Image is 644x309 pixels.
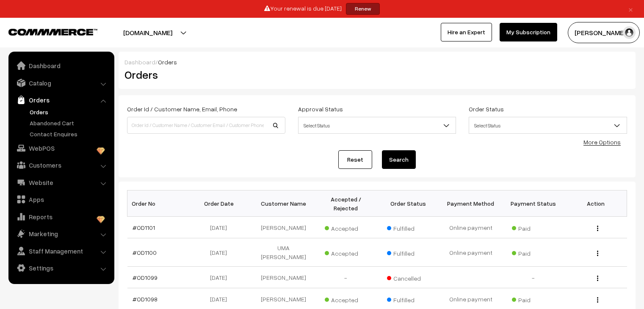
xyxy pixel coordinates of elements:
span: Accepted [325,293,367,304]
a: Catalog [11,75,111,91]
span: Fulfilled [387,247,429,258]
img: Menu [597,226,598,231]
button: [DOMAIN_NAME] [94,22,202,43]
span: Accepted [325,222,367,233]
a: More Options [583,138,621,146]
a: #OD1100 [133,249,157,256]
a: WebPOS [11,141,111,156]
a: Orders [28,108,111,116]
a: Apps [11,192,111,207]
td: - [502,267,565,288]
td: Online payment [439,217,502,238]
td: - [315,267,377,288]
th: Action [564,190,627,217]
img: Menu [597,251,598,256]
span: Accepted [325,247,367,258]
span: Fulfilled [387,293,429,304]
td: [PERSON_NAME] [252,267,315,288]
a: My Subscription [500,23,557,41]
th: Accepted / Rejected [315,190,377,217]
a: Dashboard [11,58,111,73]
td: [DATE] [190,217,252,238]
a: Staff Management [11,243,111,259]
span: Fulfilled [387,222,429,233]
th: Order No [127,190,190,217]
a: Orders [11,92,111,108]
img: COMMMERCE [8,29,97,35]
span: Select Status [469,117,627,134]
span: Paid [512,247,554,258]
a: Settings [11,260,111,276]
a: × [625,4,636,14]
a: COMMMERCE [8,26,83,36]
span: Paid [512,222,554,233]
button: [PERSON_NAME] [568,22,640,43]
a: Dashboard [124,58,155,66]
span: Select Status [469,118,627,133]
label: Order Status [469,105,504,113]
div: Your renewal is due [DATE] [3,3,641,15]
th: Order Date [190,190,252,217]
button: Search [382,150,416,169]
th: Payment Method [439,190,502,217]
th: Order Status [377,190,440,217]
a: Marketing [11,226,111,241]
div: / [124,58,630,66]
img: Menu [597,297,598,303]
th: Payment Status [502,190,565,217]
a: Customers [11,157,111,173]
label: Order Id / Customer Name, Email, Phone [127,105,237,113]
a: Reports [11,209,111,224]
a: #OD1098 [133,295,158,303]
span: Orders [158,58,177,66]
th: Customer Name [252,190,315,217]
img: Menu [597,276,598,281]
span: Select Status [298,117,456,134]
td: [PERSON_NAME] [252,217,315,238]
td: [DATE] [190,267,252,288]
a: #OD1099 [133,274,158,281]
a: Contact Enquires [28,130,111,138]
h2: Orders [124,68,285,81]
a: Renew [346,3,380,15]
a: Hire an Expert [441,23,492,41]
a: Website [11,175,111,190]
span: Cancelled [387,272,429,283]
input: Order Id / Customer Name / Customer Email / Customer Phone [127,117,285,134]
td: UMA [PERSON_NAME] [252,238,315,267]
img: user [623,26,636,39]
a: #OD1101 [133,224,155,231]
a: Reset [338,150,372,169]
span: Paid [512,293,554,304]
td: Online payment [439,238,502,267]
span: Select Status [299,118,456,133]
td: [DATE] [190,238,252,267]
label: Approval Status [298,105,343,113]
a: Abandoned Cart [28,119,111,127]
